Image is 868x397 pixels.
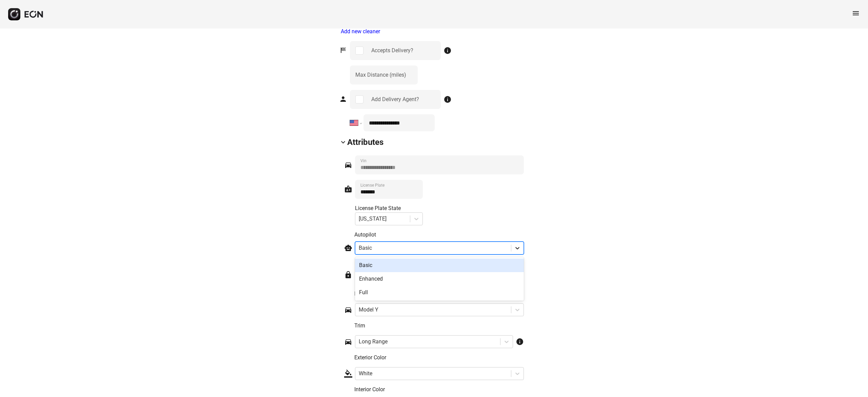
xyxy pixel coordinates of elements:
div: Full [355,286,524,299]
span: smart_toy [344,244,352,252]
p: Trim [354,322,524,330]
span: person [339,95,347,103]
p: Exterior Color [354,354,524,362]
span: sports_score [339,46,347,54]
p: Model [354,290,524,298]
div: Enhanced [355,272,524,286]
h2: Attributes [347,137,383,148]
p: Autopilot [354,231,524,239]
span: directions_car [344,306,352,314]
div: Basic [355,259,524,272]
div: Accepts Delivery? [371,46,413,55]
span: directions_car [344,161,352,169]
span: lock [344,271,352,279]
div: Add Delivery Agent? [371,95,419,103]
p: Interior Color [354,385,524,394]
span: info [516,338,524,346]
span: badge [344,185,352,193]
span: directions_car [344,338,352,346]
span: info [443,46,452,55]
span: menu [852,9,860,17]
div: License Plate State [355,204,423,212]
span: keyboard_arrow_down [339,138,347,146]
label: License Plate [360,183,384,188]
span: format_color_fill [344,370,352,378]
label: Max Distance (miles) [355,71,406,79]
div: Add new cleaner [341,27,529,36]
span: info [443,95,452,103]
